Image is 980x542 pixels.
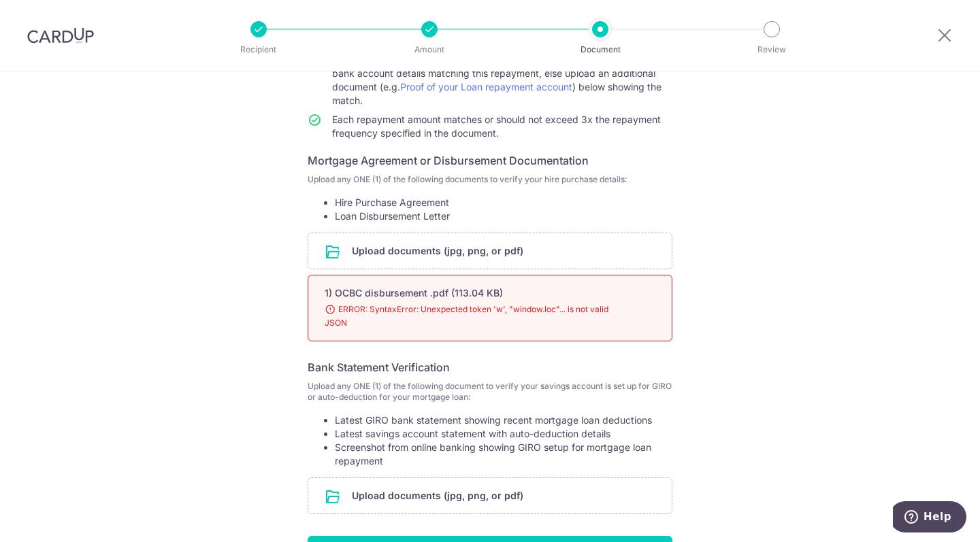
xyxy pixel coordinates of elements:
img: CardUp [27,27,94,44]
div: Upload documents (jpg, png, or pdf) [308,233,672,269]
p: Document [550,43,651,56]
h6: Bank Statement Verification [308,359,672,375]
p: Review [721,43,822,56]
span: ERROR: SyntaxError: Unexpected token 'w', "window.loc"... is not valid JSON [325,303,623,330]
div: Upload documents (jpg, png, or pdf) [308,477,672,514]
li: Loan Disbursement Letter [335,209,672,223]
p: Upload any ONE (1) of the following documents to verify your hire purchase details: [308,174,672,185]
li: Latest savings account statement with auto-deduction details [335,427,672,441]
li: Latest GIRO bank statement showing recent mortgage loan deductions [335,413,672,427]
p: Amount [379,43,480,56]
p: Recipient [208,43,309,56]
li: Screenshot from online banking showing GIRO setup for mortgage loan repayment [335,441,672,468]
a: Proof of your Loan repayment account [400,81,572,92]
p: Upload any ONE (1) of the following document to verify your savings account is set up for GIRO or... [308,381,672,403]
div: 1) OCBC disbursement .pdf (113.04 KB) [325,286,623,300]
iframe: Opens a widget where you can find more information [893,501,966,535]
span: Each repayment amount matches or should not exceed 3x the repayment frequency specified in the do... [332,114,661,139]
li: Hire Purchase Agreement [335,196,672,209]
h6: Mortgage Agreement or Disbursement Documentation [308,152,672,169]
